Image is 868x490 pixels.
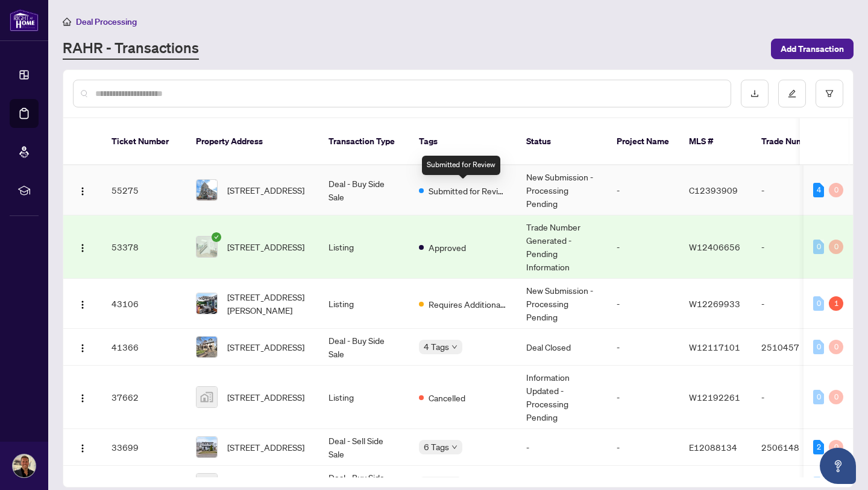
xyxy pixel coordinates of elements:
[689,185,738,196] span: C12393909
[197,293,217,314] img: thumbnail-img
[78,444,87,453] img: Logo
[607,329,679,366] td: -
[102,165,186,215] td: 55275
[197,180,217,200] img: thumbnail-img
[752,165,836,215] td: -
[13,454,36,477] img: Profile Icon
[102,279,186,329] td: 43106
[227,390,304,404] span: [STREET_ADDRESS]
[750,89,759,98] span: download
[319,429,409,466] td: Deal - Sell Side Sale
[409,118,517,165] th: Tags
[197,387,217,407] img: thumbnail-img
[319,329,409,366] td: Deal - Buy Side Sale
[424,340,449,354] span: 4 Tags
[319,165,409,215] td: Deal - Buy Side Sale
[825,89,834,98] span: filter
[752,329,836,366] td: 2510457
[517,366,607,429] td: Information Updated - Processing Pending
[227,290,309,317] span: [STREET_ADDRESS][PERSON_NAME]
[102,366,186,429] td: 37662
[679,118,752,165] th: MLS #
[429,184,507,197] span: Submitted for Review
[752,366,836,429] td: -
[102,118,186,165] th: Ticket Number
[820,448,856,484] button: Open asap
[829,340,843,354] div: 0
[73,387,92,407] button: Logo
[422,156,500,175] div: Submitted for Review
[63,38,199,60] a: RAHR - Transactions
[829,240,843,254] div: 0
[813,390,824,404] div: 0
[78,186,87,196] img: Logo
[607,215,679,279] td: -
[813,340,824,354] div: 0
[689,298,740,309] span: W12269933
[212,232,221,242] span: check-circle
[752,118,836,165] th: Trade Number
[10,9,39,31] img: logo
[73,337,92,357] button: Logo
[829,296,843,311] div: 1
[227,441,304,454] span: [STREET_ADDRESS]
[78,393,87,403] img: Logo
[424,440,449,454] span: 6 Tags
[227,240,304,253] span: [STREET_ADDRESS]
[813,240,824,254] div: 0
[227,340,304,354] span: [STREET_ADDRESS]
[813,183,824,197] div: 4
[517,165,607,215] td: New Submission - Processing Pending
[78,243,87,253] img: Logo
[197,437,217,457] img: thumbnail-img
[78,343,87,353] img: Logo
[319,279,409,329] td: Listing
[319,215,409,279] td: Listing
[102,329,186,366] td: 41366
[197,337,217,357] img: thumbnail-img
[517,279,607,329] td: New Submission - Processing Pending
[517,329,607,366] td: Deal Closed
[451,444,458,450] span: down
[451,344,458,350] span: down
[73,180,92,200] button: Logo
[319,118,409,165] th: Transaction Type
[752,279,836,329] td: -
[781,39,844,59] span: Add Transaction
[689,392,740,402] span: W12192261
[429,241,466,254] span: Approved
[73,437,92,457] button: Logo
[76,16,137,27] span: Deal Processing
[102,429,186,466] td: 33699
[607,279,679,329] td: -
[63,17,71,26] span: home
[829,390,843,404] div: 0
[73,294,92,313] button: Logo
[788,89,796,98] span: edit
[689,442,737,453] span: E12088134
[689,241,740,252] span: W12406656
[517,429,607,466] td: -
[829,183,843,197] div: 0
[741,80,769,107] button: download
[517,118,607,165] th: Status
[429,297,507,311] span: Requires Additional Docs
[607,165,679,215] td: -
[689,342,740,352] span: W12117101
[78,300,87,310] img: Logo
[813,440,824,454] div: 2
[102,215,186,279] td: 53378
[778,80,806,107] button: edit
[517,215,607,279] td: Trade Number Generated - Pending Information
[752,429,836,466] td: 2506148
[607,429,679,466] td: -
[607,118,679,165] th: Project Name
[429,391,465,404] span: Cancelled
[816,80,843,107] button: filter
[73,237,92,256] button: Logo
[752,215,836,279] td: -
[186,118,319,165] th: Property Address
[607,366,679,429] td: -
[197,237,217,257] img: thumbnail-img
[771,39,854,59] button: Add Transaction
